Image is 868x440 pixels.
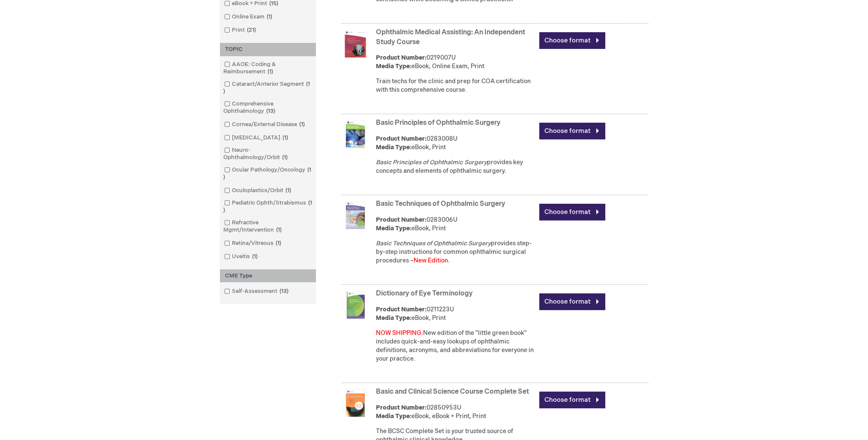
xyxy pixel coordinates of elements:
strong: Product Number: [376,216,426,223]
strong: Media Type: [376,144,411,151]
p: provides key concepts and elements of ophthalmic surgery. [376,158,535,175]
img: Dictionary of Eye Terminology [342,291,369,319]
a: Pediatric Ophth/Strabismus1 [222,199,314,214]
div: 0283006U eBook, Print [376,216,535,233]
a: Print21 [222,26,259,34]
div: 0219007U eBook, Online Exam, Print [376,54,535,71]
strong: Media Type: [376,314,411,322]
a: Basic and Clinical Science Course Complete Set [376,388,529,396]
a: Retina/Vitreous1 [222,239,285,247]
a: Basic Principles of Ophthalmic Surgery [376,119,501,127]
a: Self-Assessment13 [222,287,292,295]
span: 1 [274,226,284,233]
a: Choose format [539,392,605,408]
a: Oculoplastics/Orbit1 [222,187,294,195]
em: Basic Techniques of Ophthalmic Surgery [376,240,491,247]
span: 13 [277,288,291,295]
div: CME Type [220,269,316,283]
em: Basic Principles of Ophthalmic Surgery [376,159,487,166]
a: Dictionary of Eye Terminology [376,289,473,298]
img: Ophthalmic Medical Assisting: An Independent Study Course [342,30,369,57]
a: Uveitis1 [222,253,261,261]
span: 13 [264,108,277,115]
a: Ophthalmic Medical Assisting: An Independent Study Course [376,28,525,46]
span: 1 [265,68,275,75]
a: Choose format [539,32,605,49]
span: 1 [223,166,311,181]
strong: Media Type: [376,225,411,232]
a: Choose format [539,293,605,310]
a: Basic Techniques of Ophthalmic Surgery [376,200,505,208]
span: 1 [250,253,260,260]
img: Basic Techniques of Ophthalmic Surgery [342,202,369,229]
span: 1 [283,187,293,194]
a: Cornea/External Disease1 [222,121,308,129]
div: 0283008U eBook, Print [376,135,535,152]
font: New Edition [414,257,448,264]
a: Refractive Mgmt/Intervention1 [222,219,314,234]
font: NOW SHIPPING: [376,329,423,337]
span: 1 [223,199,312,214]
span: 1 [223,81,310,95]
a: AAOE: Coding & Reimbursement1 [222,60,314,76]
strong: Media Type: [376,63,411,70]
img: Basic and Clinical Science Course Complete Set [342,389,369,417]
span: 1 [273,240,283,247]
strong: Product Number: [376,135,426,142]
img: Basic Principles of Ophthalmic Surgery [342,121,369,148]
span: 1 [264,13,274,20]
a: Choose format [539,204,605,220]
a: Neuro-Ophthalmology/Orbit1 [222,146,314,162]
div: provides step-by-step instructions for common ophthalmic surgical procedures – . [376,239,535,265]
span: 1 [280,154,290,161]
div: Train techs for the clinic and prep for COA certification with this comprehensive course. [376,77,535,94]
strong: Product Number: [376,306,426,313]
a: Choose format [539,123,605,139]
div: 02850953U eBook, eBook + Print, Print [376,404,535,421]
a: Online Exam1 [222,13,276,21]
strong: Product Number: [376,54,426,61]
div: TOPIC [220,43,316,56]
span: 21 [245,27,258,33]
a: Comprehensive Ophthalmology13 [222,100,314,115]
div: New edition of the "little green book" includes quick-and-easy lookups of ophthalmic definitions,... [376,329,535,363]
span: 1 [280,134,290,141]
strong: Media Type: [376,413,411,420]
a: Ocular Pathology/Oncology1 [222,166,314,181]
strong: Product Number: [376,404,426,411]
a: [MEDICAL_DATA]1 [222,134,291,142]
span: 1 [297,121,307,128]
div: 0211223U eBook, Print [376,305,535,322]
a: Cataract/Anterior Segment1 [222,80,314,96]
